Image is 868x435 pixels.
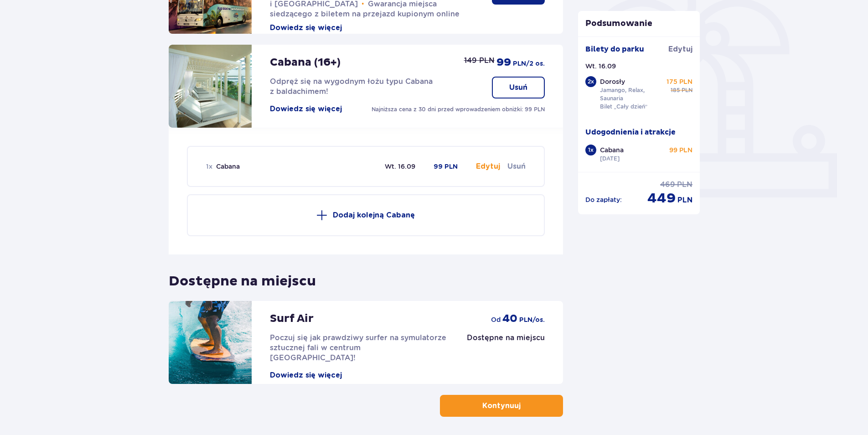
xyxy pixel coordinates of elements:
button: Dodaj kolejną Cabanę [187,194,545,236]
p: 1 x [206,162,212,171]
p: PLN /os. [519,316,545,325]
p: 185 [671,86,680,94]
p: 449 [647,190,676,207]
p: PLN [682,86,692,94]
span: Odpręż się na wygodnym łożu typu Cabana z baldachimem! [270,77,433,96]
button: Edytuj [476,161,500,171]
p: 99 PLN [669,145,692,155]
p: 469 [660,180,675,190]
img: attraction [169,301,252,384]
button: Kontynuuj [440,395,563,417]
p: 175 PLN [666,77,692,86]
p: [DATE] [600,155,620,163]
button: Usuń [507,161,526,171]
p: Dostępne na miejscu [169,265,316,290]
p: 99 [496,56,511,69]
p: Cabana (16+) [270,56,341,69]
img: attraction [169,45,252,128]
div: 2 x [585,76,596,87]
p: Kontynuuj [482,401,521,411]
p: 99 PLN [434,162,458,171]
p: Usuń [509,83,527,93]
button: Usuń [492,77,545,98]
a: Edytuj [668,44,692,54]
p: PLN /2 os. [513,59,545,68]
p: Wt. 16.09 [585,62,616,71]
p: Najniższa cena z 30 dni przed wprowadzeniem obniżki: 99 PLN [372,105,545,114]
p: Dorosły [600,77,625,86]
p: Dodaj kolejną Cabanę [333,210,415,220]
p: Dostępne na miejscu [467,333,545,343]
p: PLN [677,195,692,205]
p: Bilety do parku [585,44,644,54]
button: Dowiedz się więcej [270,370,342,380]
button: Dowiedz się więcej [270,23,342,33]
span: Poczuj się jak prawdziwy surfer na symulatorze sztucznej fali w centrum [GEOGRAPHIC_DATA]! [270,333,446,362]
p: 149 PLN [464,56,495,66]
p: Do zapłaty : [585,195,622,204]
div: Cabana [216,162,240,171]
p: Cabana [600,145,624,155]
p: Podsumowanie [578,18,700,29]
p: Wt. 16.09 [385,162,415,171]
p: Jamango, Relax, Saunaria [600,86,663,103]
p: od [491,315,501,324]
p: 40 [502,312,517,326]
div: 1 x [585,145,596,155]
p: Bilet „Cały dzień” [600,103,648,111]
p: PLN [677,180,692,190]
button: Dowiedz się więcej [270,104,342,114]
p: Surf Air [270,312,314,326]
p: Udogodnienia i atrakcje [585,127,676,137]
